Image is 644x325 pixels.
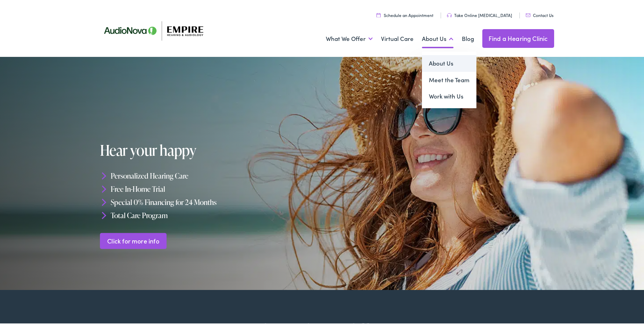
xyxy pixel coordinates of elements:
img: utility icon [447,12,452,16]
h1: Hear your happy [100,141,311,157]
a: About Us [422,25,454,50]
li: Personalized Hearing Care [100,168,325,181]
a: Take Online [MEDICAL_DATA] [447,11,512,17]
a: Contact Us [526,11,554,17]
li: Special 0% Financing for 24 Months [100,194,325,207]
a: Virtual Care [381,25,414,50]
a: What We Offer [326,25,373,50]
a: Click for more info [100,231,167,248]
a: Find a Hearing Clinic [482,28,554,46]
a: Work with Us [422,87,476,103]
a: About Us [422,54,476,70]
a: Meet the Team [422,70,476,87]
li: Free In-Home Trial [100,181,325,194]
img: utility icon [376,11,381,16]
a: Schedule an Appointment [376,11,434,17]
img: utility icon [526,12,531,16]
a: Blog [462,25,474,50]
li: Total Care Program [100,207,325,220]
